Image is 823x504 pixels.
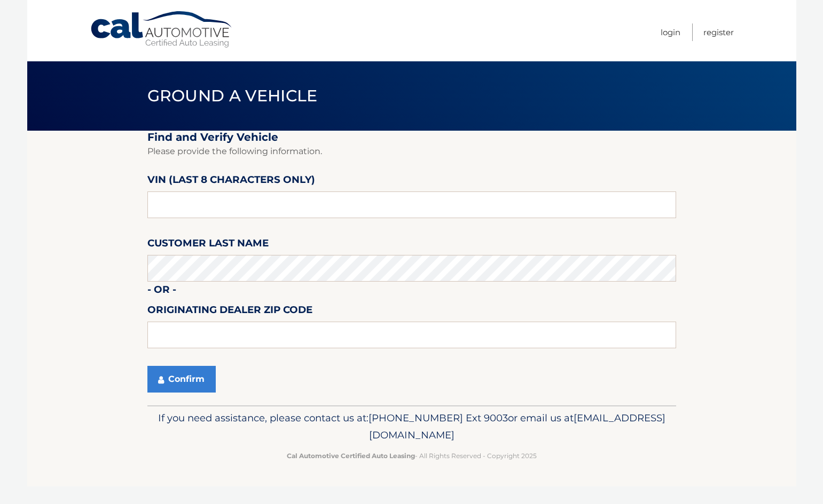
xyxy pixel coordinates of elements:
a: Login [661,23,680,41]
label: - or - [147,282,176,301]
a: Cal Automotive [90,11,234,49]
span: [PHONE_NUMBER] Ext 9003 [369,412,508,424]
label: Originating Dealer Zip Code [147,302,312,322]
p: - All Rights Reserved - Copyright 2025 [154,450,669,461]
p: If you need assistance, please contact us at: or email us at [154,410,669,444]
button: Confirm [147,366,216,393]
p: Please provide the following information. [147,144,676,159]
strong: Cal Automotive Certified Auto Leasing [287,452,415,460]
label: VIN (last 8 characters only) [147,172,315,191]
label: Customer Last Name [147,235,269,255]
h2: Find and Verify Vehicle [147,131,676,144]
a: Register [703,23,734,41]
span: Ground a Vehicle [147,86,318,106]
